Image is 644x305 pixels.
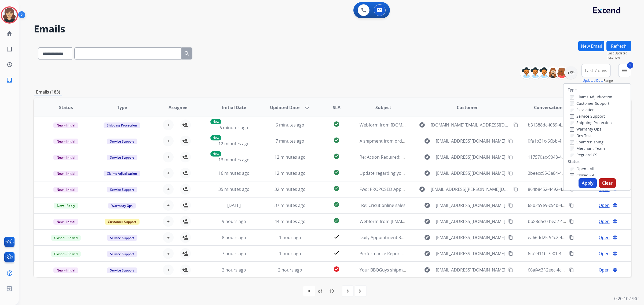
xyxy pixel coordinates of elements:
input: Merchant Team [570,147,574,151]
button: + [163,232,174,243]
mat-icon: content_copy [508,235,513,240]
label: Shipping Protection [570,120,612,125]
button: Refresh [606,41,631,51]
mat-icon: check_circle [333,217,340,224]
button: + [163,200,174,211]
mat-icon: content_copy [508,171,513,176]
input: Dev Test [570,134,574,138]
button: Updated Date [583,79,603,83]
span: [DOMAIN_NAME][EMAIL_ADDRESS][DOMAIN_NAME] [431,122,510,128]
mat-icon: person_add [182,250,189,257]
mat-icon: check_circle [333,266,340,272]
mat-icon: person_add [182,218,189,225]
mat-icon: check_circle [333,185,340,192]
span: Update regarding your fulfillment method for Service Order: 40c029b6-d284-47d2-8669-5b3c7c128e49 [360,170,565,176]
button: + [163,248,174,259]
span: Conversation ID [534,104,568,111]
button: + [163,120,174,130]
button: Last 7 days [581,64,611,77]
mat-icon: explore [424,170,430,176]
input: Escalation [570,108,574,112]
span: [DATE] [227,202,241,208]
h2: Emails [34,24,631,34]
span: Service Support [107,187,137,192]
span: 68b259e9-c54b-49fc-bc5a-8395ee6c7c90 [528,202,609,208]
span: 6 minutes ago [276,122,304,128]
span: New - Initial [53,219,78,225]
label: Dev Test [570,133,592,138]
mat-icon: content_copy [513,122,518,127]
span: [EMAIL_ADDRESS][DOMAIN_NAME] [436,218,505,225]
mat-icon: arrow_downward [304,104,310,111]
mat-icon: content_copy [569,203,574,208]
button: 1 [618,64,631,77]
mat-icon: list_alt [6,46,13,52]
mat-icon: person_add [182,234,189,241]
input: Customer Support [570,102,574,106]
mat-icon: home [6,30,13,37]
span: Type [117,104,127,111]
mat-icon: language [613,203,617,208]
span: Open [599,234,610,241]
mat-icon: content_copy [569,219,574,224]
span: + [167,234,170,241]
mat-icon: explore [424,234,430,241]
label: Warranty Ops [570,127,601,132]
span: [EMAIL_ADDRESS][DOMAIN_NAME] [436,202,505,209]
label: Escalation [570,107,595,112]
label: Merchant Team [570,146,605,151]
mat-icon: explore [424,218,430,225]
span: Initial Date [222,104,246,111]
span: SLA [333,104,341,111]
img: avatar [2,8,17,23]
span: + [167,154,170,160]
span: New - Initial [53,171,78,176]
span: [EMAIL_ADDRESS][DOMAIN_NAME] [436,154,505,160]
span: Open [599,250,610,257]
label: Status [568,159,580,164]
mat-icon: person_add [182,122,189,128]
span: 12 minutes ago [275,154,306,160]
span: Open [599,218,610,225]
mat-icon: language [613,251,617,256]
button: + [163,136,174,146]
label: Customer Support [570,101,609,106]
mat-icon: content_copy [569,235,574,240]
span: 3beecc95-3a84-4d7e-95a9-f5fc96153418 [528,170,608,176]
span: 7 hours ago [222,251,246,256]
span: [EMAIL_ADDRESS][DOMAIN_NAME] [436,170,505,176]
span: + [167,250,170,257]
span: New - Initial [53,122,78,128]
input: Closed - All [570,173,574,178]
button: + [163,216,174,227]
span: Assignee [169,104,187,111]
span: Last 7 days [585,69,607,72]
mat-icon: menu [621,67,628,74]
mat-icon: check_circle [333,169,340,176]
span: Range [583,78,613,83]
span: 32 minutes ago [275,186,306,192]
span: 0fa1b31c-66bb-4c7e-aae4-1c764e62da68 [528,138,610,144]
button: New Email [578,41,604,51]
mat-icon: check_circle [333,153,340,159]
span: + [167,186,170,192]
span: + [167,218,170,225]
input: Warranty Ops [570,127,574,132]
span: 117570ac-9048-4648-8bb0-743597401ee1 [528,154,611,160]
span: Closed – Solved [51,251,81,257]
span: New - Reply [54,203,78,209]
span: 9 hours ago [222,218,246,224]
mat-icon: person_add [182,202,189,209]
p: New [210,135,221,140]
span: Last Updated: [608,51,631,55]
span: Status [59,104,73,111]
span: Fwd: PROPOSED Appointment | [DATE] 14:00 | REPLY REQUIRED [360,186,489,192]
span: 1 [627,62,633,69]
mat-icon: explore [424,202,430,209]
span: + [167,138,170,144]
span: Service Support [107,139,137,144]
mat-icon: check_circle [333,137,340,143]
span: Open [599,267,610,273]
mat-icon: content_copy [508,203,513,208]
mat-icon: explore [424,154,430,160]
